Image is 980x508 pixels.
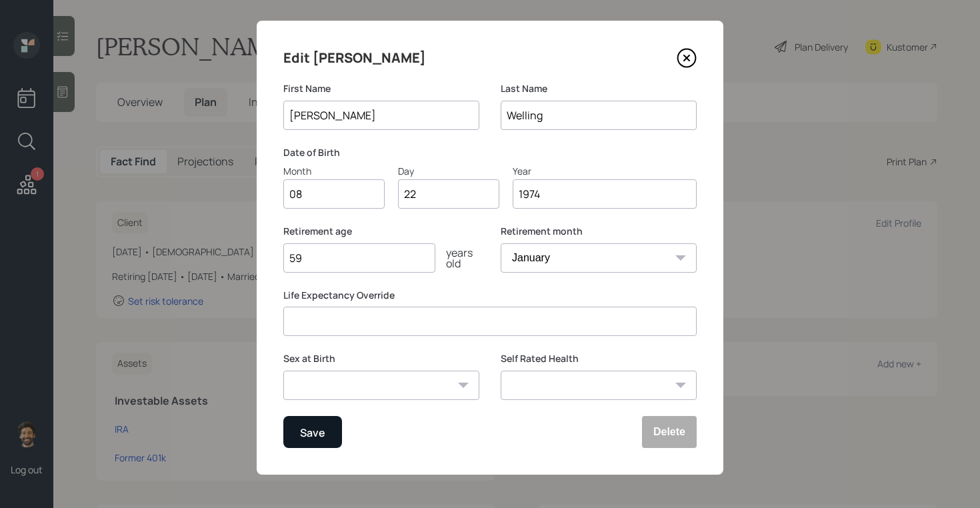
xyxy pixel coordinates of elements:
[283,289,697,302] label: Life Expectancy Override
[642,416,697,448] button: Delete
[283,164,385,178] div: Month
[283,146,697,159] label: Date of Birth
[300,423,325,441] div: Save
[513,179,697,209] input: Year
[283,416,342,448] button: Save
[513,164,697,178] div: Year
[398,164,499,178] div: Day
[501,82,697,95] label: Last Name
[398,179,499,209] input: Day
[501,352,697,365] label: Self Rated Health
[283,47,426,69] h4: Edit [PERSON_NAME]
[435,247,479,269] div: years old
[283,179,385,209] input: Month
[283,225,479,238] label: Retirement age
[283,82,479,95] label: First Name
[501,225,697,238] label: Retirement month
[283,352,479,365] label: Sex at Birth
